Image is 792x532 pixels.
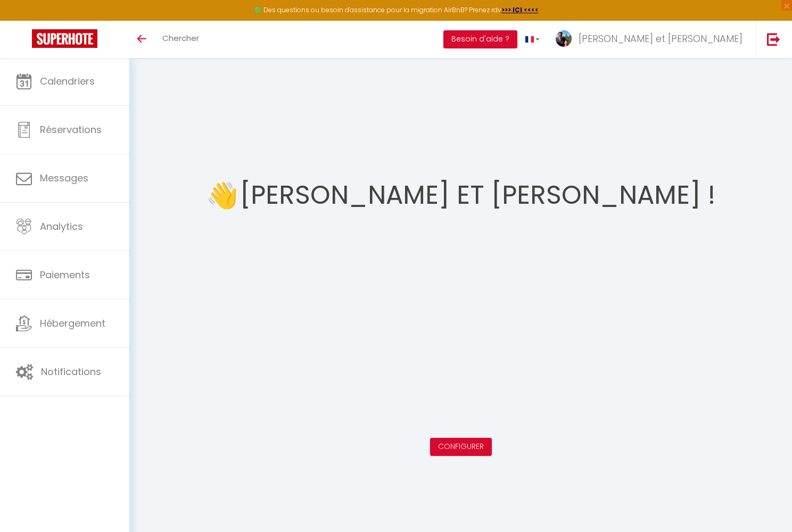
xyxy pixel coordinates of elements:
[40,123,102,136] span: Réservations
[40,317,105,330] span: Hébergement
[501,5,539,14] a: >>> ICI <<<<
[240,163,715,227] h1: [PERSON_NAME] et [PERSON_NAME] !
[40,74,95,88] span: Calendriers
[154,21,207,58] a: Chercher
[32,29,97,48] img: Super Booking
[40,171,88,185] span: Messages
[579,32,742,45] span: [PERSON_NAME] et [PERSON_NAME]
[207,176,238,215] span: 👋
[556,30,572,47] img: ...
[548,21,756,58] a: ... [PERSON_NAME] et [PERSON_NAME]
[291,227,631,419] iframe: welcome-outil.mov
[162,32,199,44] span: Chercher
[41,365,101,378] span: Notifications
[767,32,780,46] img: logout
[40,220,83,233] span: Analytics
[430,438,492,456] button: Configurer
[438,441,484,452] a: Configurer
[443,30,517,48] button: Besoin d'aide ?
[40,268,90,281] span: Paiements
